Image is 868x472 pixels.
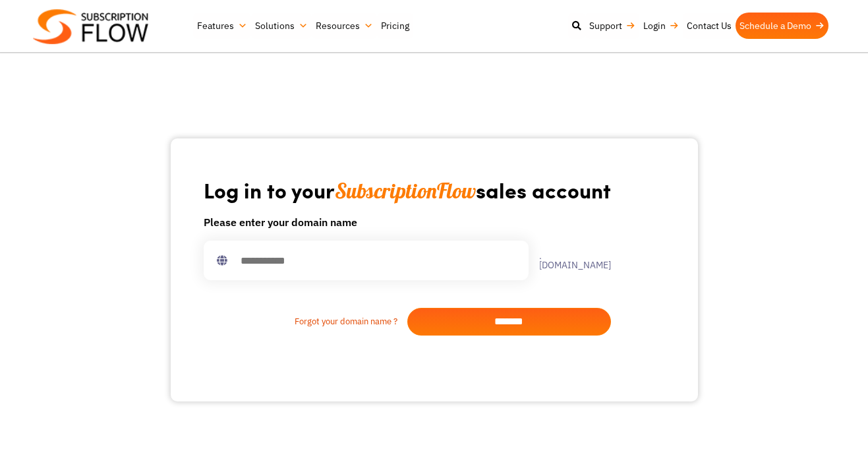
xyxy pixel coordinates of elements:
a: Contact Us [683,13,736,39]
h1: Log in to your sales account [204,177,611,204]
a: Features [193,13,251,39]
span: SubscriptionFlow [335,177,476,204]
a: Support [585,13,639,39]
a: Resources [312,13,377,39]
label: .[DOMAIN_NAME] [529,251,611,270]
a: Forgot your domain name ? [204,315,407,328]
a: Solutions [251,13,312,39]
img: Subscriptionflow [33,9,148,44]
h6: Please enter your domain name [204,214,611,230]
a: Schedule a Demo [736,13,828,39]
a: Pricing [377,13,413,39]
a: Login [639,13,683,39]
